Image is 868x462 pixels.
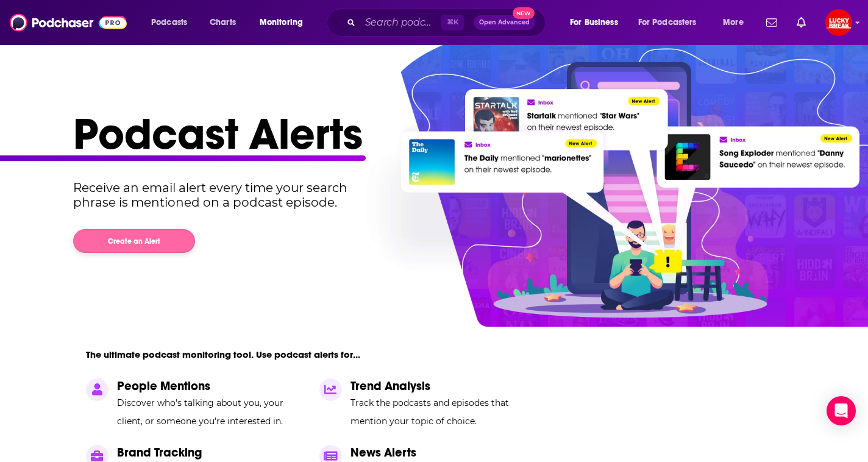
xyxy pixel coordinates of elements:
[143,13,203,32] button: open menu
[441,15,464,30] span: ⌘ K
[360,13,441,32] input: Search podcasts, credits, & more...
[350,394,538,430] p: Track the podcasts and episodes that mention your topic of choice.
[86,349,360,360] p: The ultimate podcast monitoring tool. Use podcast alerts for...
[350,378,538,394] p: Trend Analysis
[202,13,243,32] a: Charts
[827,396,856,425] div: Open Intercom Messenger
[151,14,187,31] span: Podcasts
[117,394,305,430] p: Discover who's talking about you, your client, or someone you're interested in.
[761,12,782,33] a: Show notifications dropdown
[338,9,557,37] div: Search podcasts, credits, & more...
[638,14,697,31] span: For Podcasters
[723,14,744,31] span: More
[73,180,370,210] p: Receive an email alert every time your search phrase is mentioned on a podcast episode.
[474,15,535,30] button: Open AdvancedNew
[73,107,785,161] h1: Podcast Alerts
[825,9,852,36] span: Logged in as annagregory
[714,13,759,32] button: open menu
[630,13,714,32] button: open menu
[479,20,530,26] span: Open Advanced
[350,445,538,460] p: News Alerts
[570,14,618,31] span: For Business
[117,445,305,460] p: Brand Tracking
[210,14,236,31] span: Charts
[251,13,319,32] button: open menu
[513,7,535,19] span: New
[10,11,127,34] img: Podchaser - Follow, Share and Rate Podcasts
[561,13,633,32] button: open menu
[260,14,303,31] span: Monitoring
[73,229,195,253] button: Create an Alert
[825,9,852,36] img: User Profile
[825,9,852,36] button: Show profile menu
[792,12,811,33] a: Show notifications dropdown
[117,378,305,394] p: People Mentions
